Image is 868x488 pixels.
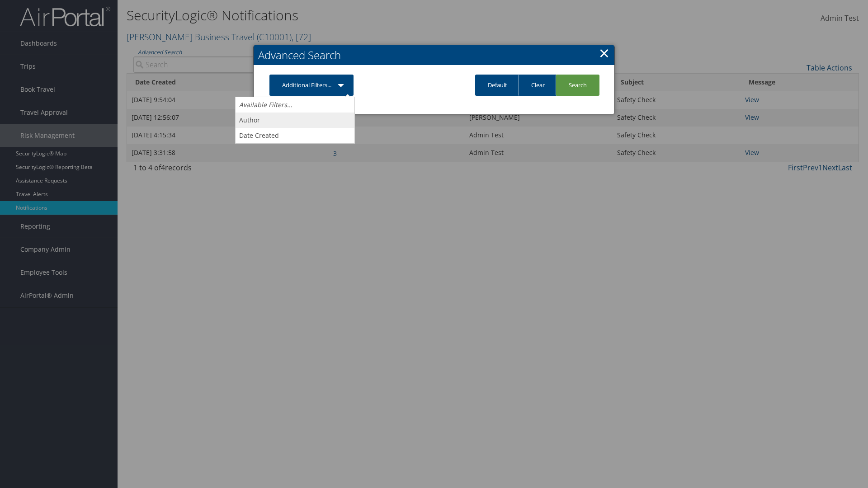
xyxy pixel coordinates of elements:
[475,75,520,96] a: Default
[599,44,609,62] a: Close
[269,75,354,96] a: Additional Filters...
[236,128,354,143] a: Date Created
[236,113,354,128] a: Author
[254,45,614,65] h2: Advanced Search
[239,100,292,109] i: Available Filters...
[518,75,557,96] a: Clear
[556,75,599,96] a: Search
